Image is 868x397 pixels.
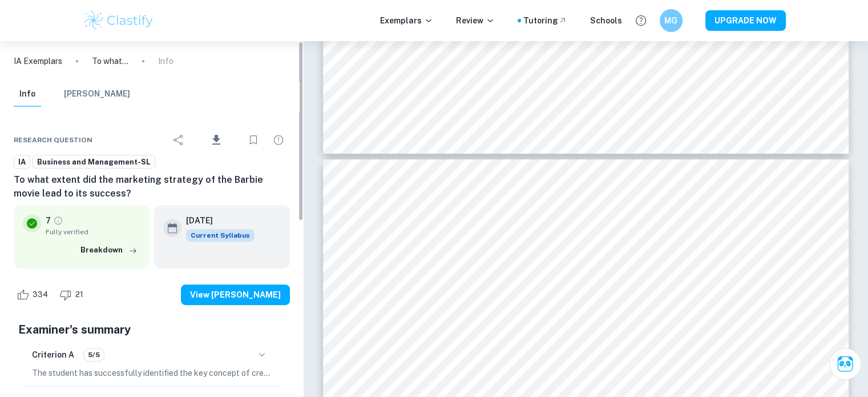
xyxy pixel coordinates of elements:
[32,367,272,379] p: The student has successfully identified the key concept of creativity and clearly indicated it on...
[242,129,265,151] div: Bookmark
[18,321,285,338] h5: Examiner's summary
[186,214,245,227] h6: [DATE]
[92,55,128,67] p: To what extent did the marketing strategy of the Barbie movie lead to its success?
[380,14,433,27] p: Exemplars
[46,227,140,237] span: Fully verified
[181,284,290,305] button: View [PERSON_NAME]
[167,129,190,151] div: Share
[33,157,155,168] span: Business and Management-SL
[33,155,155,169] a: Business and Management-SL
[14,135,92,145] span: Research question
[84,350,104,360] span: 5/5
[186,229,255,242] div: This exemplar is based on the current syllabus. Feel free to refer to it for inspiration/ideas wh...
[78,242,140,259] button: Breakdown
[456,14,495,27] p: Review
[14,155,30,169] a: IA
[705,10,786,31] button: UPGRADE NOW
[32,348,74,361] h6: Criterion A
[192,125,240,155] div: Download
[14,157,30,168] span: IA
[590,14,622,27] a: Schools
[83,9,155,32] img: Clastify logo
[26,289,54,300] span: 334
[660,9,683,32] button: MG
[631,11,651,30] button: Help and Feedback
[14,286,54,304] div: Like
[14,82,41,107] button: Info
[829,348,861,380] button: Ask Clai
[664,14,677,27] h6: MG
[53,215,63,226] a: Grade fully verified
[46,214,51,227] p: 7
[523,14,567,27] a: Tutoring
[186,229,255,242] span: Current Syllabus
[158,55,173,67] p: Info
[14,55,62,67] a: IA Exemplars
[267,129,290,151] div: Report issue
[64,82,130,107] button: [PERSON_NAME]
[56,286,90,304] div: Dislike
[69,289,90,300] span: 21
[14,173,290,200] h6: To what extent did the marketing strategy of the Barbie movie lead to its success?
